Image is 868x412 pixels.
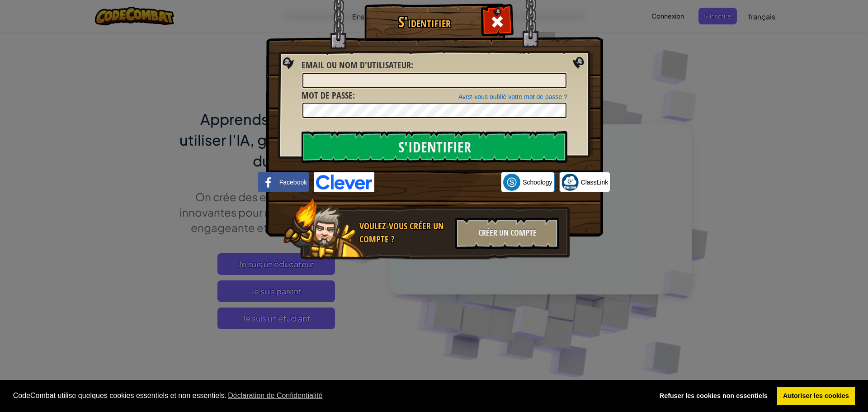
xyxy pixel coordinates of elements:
[777,387,855,405] a: allow cookies
[455,218,559,249] div: Créer un compte
[226,389,324,403] a: learn more about cookies
[302,89,355,102] label: :
[302,59,411,71] span: Email ou nom d'utilisateur
[367,14,482,30] h1: S'identifier
[581,178,609,187] span: ClassLink
[653,387,774,405] a: deny cookies
[260,174,277,191] img: facebook_small.png
[279,178,307,187] span: Facebook
[302,89,353,101] span: Mot de passe
[314,172,374,192] img: clever-logo-blue.png
[359,220,450,246] div: Voulez-vous créer un compte ?
[523,178,552,187] span: Schoology
[458,93,567,100] a: Avez-vous oublié votre mot de passe ?
[302,59,413,72] label: :
[13,389,646,403] span: CodeCombat utilise quelques cookies essentiels et non essentiels.
[503,174,520,191] img: schoology.png
[374,172,501,192] iframe: Bouton "Se connecter avec Google"
[561,174,579,191] img: classlink-logo-small.png
[302,131,567,163] input: S'identifier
